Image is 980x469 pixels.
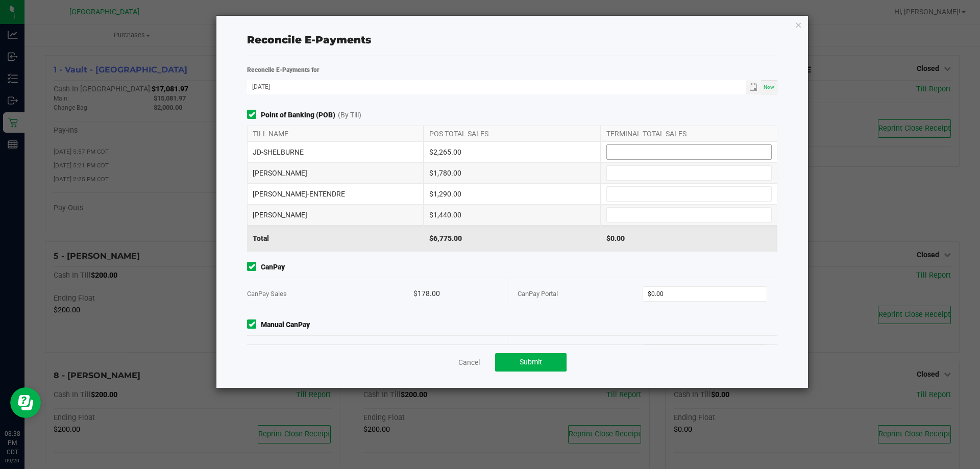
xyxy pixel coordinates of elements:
strong: Reconcile E-Payments for [247,66,320,73]
form-toggle: Include in reconciliation [247,110,261,120]
span: Toggle calendar [746,80,761,94]
button: Submit [495,353,567,372]
iframe: Resource center [10,387,41,418]
div: TILL NAME [247,126,424,141]
span: Submit [520,358,542,366]
div: $1,290.00 [424,184,600,204]
span: Now [764,84,774,90]
div: JD-SHELBURNE [247,142,424,162]
span: CanPay Sales [247,290,287,298]
div: TERMINAL TOTAL SALES [601,126,777,141]
div: Total [247,226,424,251]
div: $6,775.00 [424,226,600,251]
div: $0.00 [601,226,777,251]
div: [PERSON_NAME] [247,163,424,183]
strong: Manual CanPay [261,319,310,330]
a: Cancel [458,357,480,367]
span: (By Till) [338,110,361,120]
div: [PERSON_NAME]-ENTENDRE [247,184,424,204]
form-toggle: Include in reconciliation [247,262,261,273]
span: CanPay Portal [518,290,558,298]
div: $1,780.00 [424,163,600,183]
div: [PERSON_NAME] [247,205,424,225]
div: $2,265.00 [424,142,600,162]
div: $1,440.00 [424,205,600,225]
form-toggle: Include in reconciliation [247,319,261,330]
div: POS TOTAL SALES [424,126,600,141]
div: $178.00 [413,278,497,309]
div: Reconcile E-Payments [247,32,777,47]
strong: Point of Banking (POB) [261,110,335,120]
div: $355.60 [413,336,497,367]
input: Date [247,80,746,93]
strong: CanPay [261,262,285,273]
